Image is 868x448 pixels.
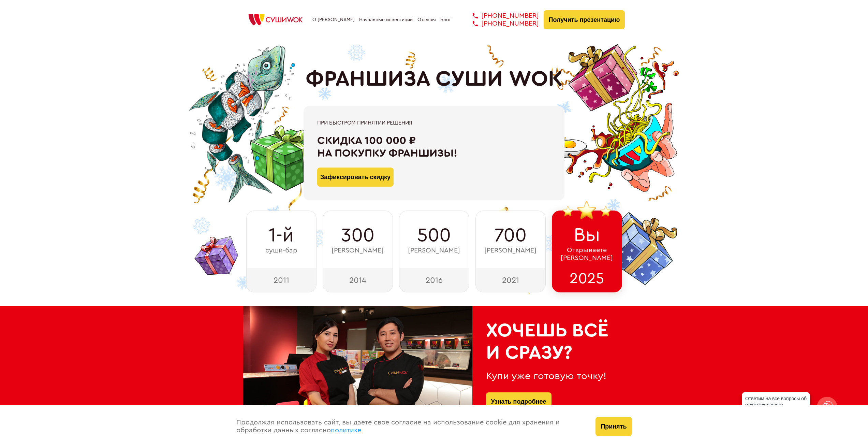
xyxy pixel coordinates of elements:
div: Продолжая использовать сайт, вы даете свое согласие на использование cookie для хранения и обрабо... [230,405,589,448]
img: СУШИWOK [243,12,308,27]
button: Принять [595,417,632,436]
a: [PHONE_NUMBER] [462,20,539,28]
span: 700 [495,225,527,246]
span: 300 [341,225,374,246]
span: Открываете [PERSON_NAME] [561,246,613,262]
a: Узнать подробнее [491,392,546,411]
a: [PHONE_NUMBER] [462,12,539,20]
a: Начальные инвестиции [359,17,413,23]
div: При быстром принятии решения [317,120,551,126]
button: Получить презентацию [544,10,625,29]
div: Купи уже готовую точку! [486,371,612,382]
span: суши-бар [265,247,297,255]
div: Скидка 100 000 ₽ на покупку франшизы! [317,134,551,160]
span: [PERSON_NAME] [408,247,460,255]
span: 1-й [269,225,294,246]
span: 500 [417,225,451,246]
div: Ответим на все вопросы об открытии вашего [PERSON_NAME]! [742,392,810,417]
a: политике [331,427,361,434]
span: [PERSON_NAME] [484,247,536,255]
div: 2011 [246,268,317,292]
a: Отзывы [417,17,436,23]
a: Блог [440,17,451,23]
h1: ФРАНШИЗА СУШИ WOK [306,67,563,92]
span: Вы [574,224,600,246]
div: 2021 [475,268,546,292]
button: Зафиксировать скидку [317,168,394,187]
h2: Хочешь всё и сразу? [486,320,612,364]
button: Узнать подробнее [486,392,551,411]
a: О [PERSON_NAME] [312,17,355,23]
div: 2025 [552,268,622,292]
div: 2014 [323,268,393,292]
div: 2016 [399,268,469,292]
span: [PERSON_NAME] [332,247,384,255]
